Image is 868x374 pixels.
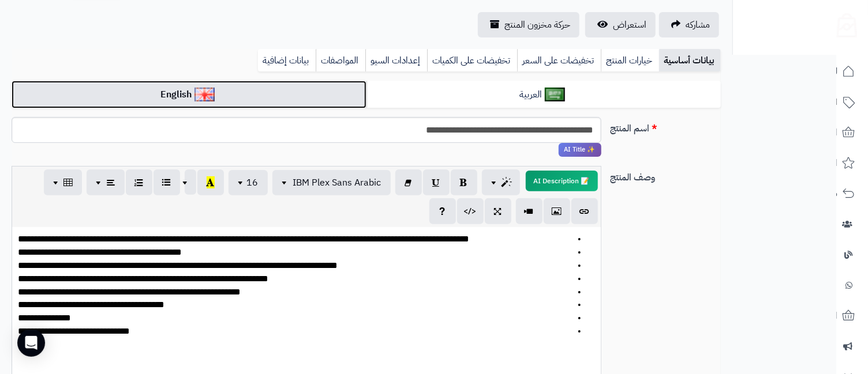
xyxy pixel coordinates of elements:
button: IBM Plex Sans Arabic [272,170,391,195]
a: إعدادات السيو [365,49,427,72]
a: تخفيضات على الكميات [427,49,517,72]
div: Open Intercom Messenger [17,329,45,357]
a: بيانات أساسية [659,49,721,72]
label: وصف المنتج [606,166,726,184]
label: اسم المنتج [606,117,726,135]
a: حركة مخزون المنتج [478,12,579,37]
span: 16 [247,176,259,190]
a: مشاركه [659,12,719,37]
a: تخفيضات على السعر [517,49,601,72]
a: العربية [366,81,721,109]
img: العربية [545,88,565,101]
span: استعراض [613,18,646,32]
span: مشاركه [686,18,710,32]
img: logo [829,9,857,37]
span: حركة مخزون المنتج [504,18,570,32]
img: English [194,88,215,101]
a: خيارات المنتج [601,49,659,72]
span: انقر لاستخدام رفيقك الذكي [559,143,601,157]
a: English [12,81,366,109]
button: 16 [229,170,268,195]
a: المواصفات [316,49,365,72]
a: بيانات إضافية [258,49,316,72]
button: 📝 AI Description [526,171,598,191]
span: IBM Plex Sans Arabic [293,176,381,190]
a: استعراض [585,12,656,37]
